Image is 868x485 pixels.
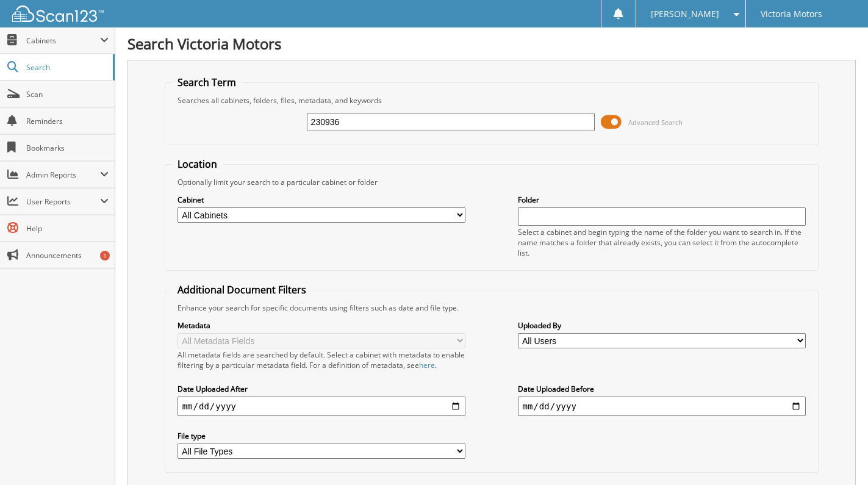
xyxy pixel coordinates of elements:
[518,384,806,394] label: Date Uploaded Before
[26,116,109,126] span: Reminders
[628,118,683,127] span: Advanced Search
[518,320,806,331] label: Uploaded By
[12,5,104,22] img: scan123-logo-white.svg
[171,283,312,296] legend: Additional Document Filters
[127,34,856,54] h1: Search Victoria Motors
[100,251,110,260] div: 1
[178,384,466,394] label: Date Uploaded After
[26,250,109,260] span: Announcements
[26,196,100,207] span: User Reports
[26,223,109,234] span: Help
[518,227,806,258] div: Select a cabinet and begin typing the name of the folder you want to search in. If the name match...
[171,177,812,187] div: Optionally limit your search to a particular cabinet or folder
[26,170,100,180] span: Admin Reports
[178,350,466,370] div: All metadata fields are searched by default. Select a cabinet with metadata to enable filtering b...
[651,10,719,18] span: [PERSON_NAME]
[518,397,806,416] input: end
[178,431,466,441] label: File type
[178,397,466,416] input: start
[26,62,107,73] span: Search
[171,95,812,106] div: Searches all cabinets, folders, files, metadata, and keywords
[178,195,466,205] label: Cabinet
[419,360,435,370] a: here
[26,89,109,99] span: Scan
[178,320,466,331] label: Metadata
[807,426,868,485] iframe: Chat Widget
[26,143,109,153] span: Bookmarks
[171,157,223,171] legend: Location
[171,76,242,89] legend: Search Term
[171,303,812,313] div: Enhance your search for specific documents using filters such as date and file type.
[518,195,806,205] label: Folder
[761,10,822,18] span: Victoria Motors
[26,35,100,46] span: Cabinets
